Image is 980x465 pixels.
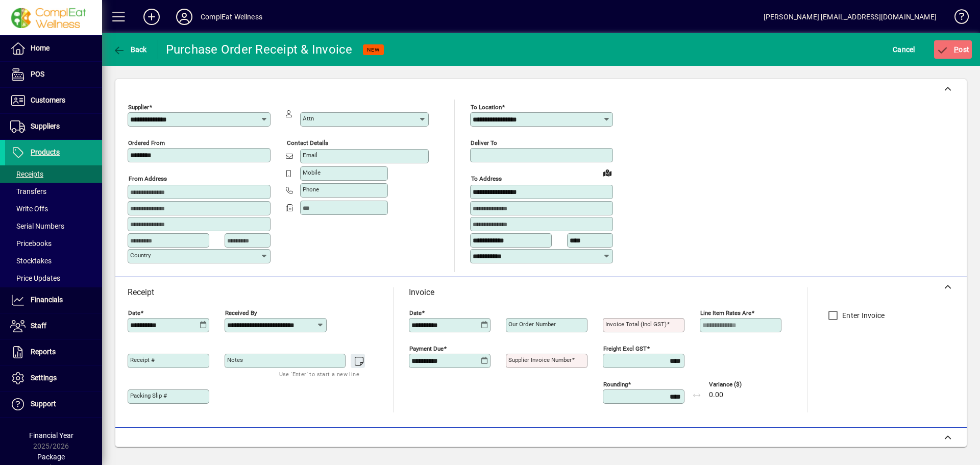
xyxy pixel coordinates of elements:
span: Serial Numbers [10,222,64,230]
span: P [954,45,959,54]
a: Settings [5,365,102,391]
mat-label: Invoice Total (incl GST) [605,321,667,328]
a: View on map [599,164,616,181]
span: NEW [367,46,380,53]
a: Pricebooks [5,235,102,252]
mat-label: Ordered from [128,139,165,146]
span: Package [37,453,65,461]
span: Financials [31,296,63,304]
span: 0.00 [709,391,723,399]
a: Suppliers [5,114,102,139]
span: Customers [31,96,65,104]
span: Reports [31,348,56,356]
mat-label: Rounding [603,381,628,388]
a: Staff [5,313,102,339]
mat-label: Supplier invoice number [508,356,572,363]
a: POS [5,62,102,87]
a: Receipts [5,165,102,183]
span: Suppliers [31,122,60,130]
a: Price Updates [5,270,102,287]
mat-label: To location [471,104,502,111]
a: Transfers [5,183,102,200]
label: Enter Invoice [840,310,885,321]
mat-label: Phone [303,186,319,193]
span: Price Updates [10,274,60,282]
app-page-header-button: Back [102,40,158,59]
div: [PERSON_NAME] [EMAIL_ADDRESS][DOMAIN_NAME] [764,9,937,25]
mat-label: Line item rates are [700,309,751,316]
a: Knowledge Base [947,2,967,35]
span: Products [31,148,60,156]
mat-label: Payment due [409,345,444,352]
mat-label: Deliver To [471,139,497,146]
span: Settings [31,374,57,382]
span: ost [937,45,970,54]
mat-label: Country [130,252,151,259]
mat-hint: Use 'Enter' to start a new line [279,368,359,380]
span: Cancel [893,41,915,58]
mat-label: Email [303,152,317,159]
span: Stocktakes [10,257,52,265]
mat-label: Attn [303,115,314,122]
a: Financials [5,287,102,313]
mat-label: Our order number [508,321,556,328]
span: Financial Year [29,431,73,439]
mat-label: Date [128,309,140,316]
a: Write Offs [5,200,102,217]
span: POS [31,70,44,78]
div: ComplEat Wellness [201,9,262,25]
mat-label: Packing Slip # [130,392,167,399]
span: Receipts [10,170,43,178]
a: Reports [5,339,102,365]
button: Add [135,8,168,26]
button: Back [110,40,150,59]
span: Home [31,44,50,52]
span: Pricebooks [10,239,52,248]
a: Home [5,36,102,61]
a: Stocktakes [5,252,102,270]
mat-label: Receipt # [130,356,155,363]
span: Support [31,400,56,408]
span: Staff [31,322,46,330]
button: Post [934,40,972,59]
div: Purchase Order Receipt & Invoice [166,41,353,58]
span: Transfers [10,187,46,195]
mat-label: Supplier [128,104,149,111]
span: Write Offs [10,205,48,213]
span: Back [113,45,147,54]
a: Serial Numbers [5,217,102,235]
a: Customers [5,88,102,113]
mat-label: Freight excl GST [603,345,647,352]
mat-label: Notes [227,356,243,363]
button: Cancel [890,40,918,59]
span: Variance ($) [709,381,770,388]
mat-label: Mobile [303,169,321,176]
a: Support [5,391,102,417]
button: Profile [168,8,201,26]
mat-label: Date [409,309,422,316]
mat-label: Received by [225,309,257,316]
